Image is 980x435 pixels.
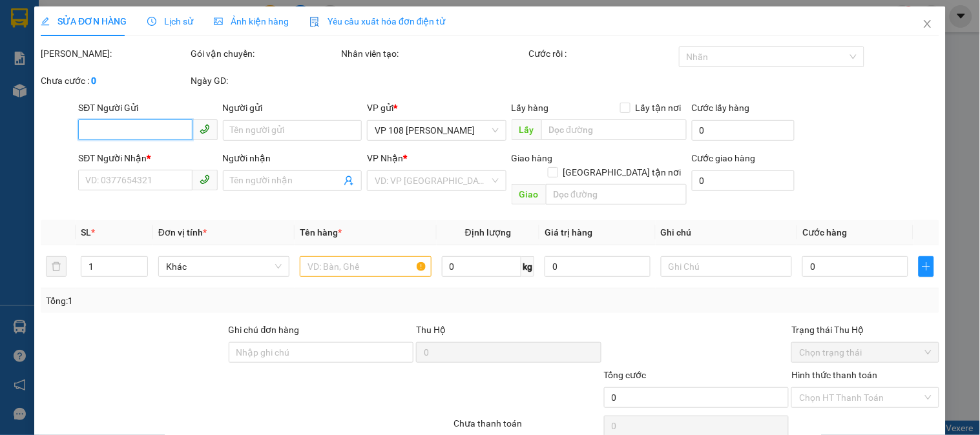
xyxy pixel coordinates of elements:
[465,227,511,238] span: Định lượng
[656,220,797,245] th: Ghi chú
[309,16,446,26] span: Yêu cầu xuất hóa đơn điện tử
[223,151,362,165] div: Người nhận
[341,46,526,61] div: Nhân viên tạo:
[166,257,282,276] span: Khác
[191,74,339,88] div: Ngày GD:
[214,16,289,26] span: Ảnh kiện hàng
[367,153,403,163] span: VP Nhận
[791,323,939,337] div: Trạng thái Thu Hộ
[375,121,498,140] span: VP 108 Lê Hồng Phong - Vũng Tàu
[512,184,546,205] span: Giao
[309,17,320,27] img: icon
[46,294,379,308] div: Tổng: 1
[923,19,933,29] span: close
[158,227,207,238] span: Đơn vị tính
[416,325,446,335] span: Thu Hộ
[512,153,553,163] span: Giao hàng
[692,153,756,163] label: Cước giao hàng
[802,227,847,238] span: Cước hàng
[41,74,188,88] div: Chưa cước :
[81,227,91,238] span: SL
[78,101,217,115] div: SĐT Người Gửi
[214,17,223,26] span: picture
[529,46,676,61] div: Cước rồi :
[367,101,506,115] div: VP gửi
[910,6,946,43] button: Close
[223,101,362,115] div: Người gửi
[919,261,933,272] span: plus
[91,76,96,86] b: 0
[512,119,541,140] span: Lấy
[541,119,687,140] input: Dọc đường
[344,176,354,186] span: user-add
[692,120,795,141] input: Cước lấy hàng
[147,17,156,26] span: clock-circle
[919,256,934,277] button: plus
[300,227,342,238] span: Tên hàng
[191,46,339,61] div: Gói vận chuyển:
[512,103,549,113] span: Lấy hàng
[200,174,210,185] span: phone
[545,227,592,238] span: Giá trị hàng
[631,101,687,115] span: Lấy tận nơi
[46,256,67,277] button: delete
[229,342,414,363] input: Ghi chú đơn hàng
[799,343,931,362] span: Chọn trạng thái
[229,325,300,335] label: Ghi chú đơn hàng
[546,184,687,205] input: Dọc đường
[78,151,217,165] div: SĐT Người Nhận
[661,256,792,277] input: Ghi Chú
[300,256,431,277] input: VD: Bàn, Ghế
[558,165,687,179] span: [GEOGRAPHIC_DATA] tận nơi
[200,124,210,134] span: phone
[692,103,750,113] label: Cước lấy hàng
[41,46,188,61] div: [PERSON_NAME]:
[147,16,193,26] span: Lịch sử
[41,16,127,26] span: SỬA ĐƠN HÀNG
[521,256,534,277] span: kg
[41,17,50,26] span: edit
[604,370,647,380] span: Tổng cước
[791,370,877,380] label: Hình thức thanh toán
[692,170,795,191] input: Cước giao hàng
